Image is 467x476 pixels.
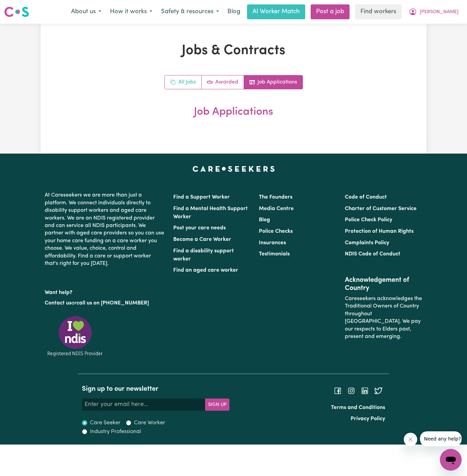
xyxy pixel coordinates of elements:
a: Find workers [355,4,402,19]
button: About us [67,5,106,19]
a: NDIS Code of Conduct [345,251,400,257]
a: Media Centre [259,206,294,211]
a: Find a Support Worker [173,195,230,200]
h2: Job Applications [77,106,390,118]
p: Want help? [45,286,165,296]
a: Insurances [259,240,286,246]
img: Registered NDIS provider [45,315,106,357]
a: call us on [PHONE_NUMBER] [76,300,149,306]
a: Code of Conduct [345,195,387,200]
button: My Account [404,5,463,19]
p: At Careseekers we are more than just a platform. We connect individuals directly to disability su... [45,189,165,270]
a: Terms and Conditions [331,405,385,410]
a: Become a Care Worker [173,237,231,242]
a: Police Check Policy [345,217,392,223]
iframe: Button to launch messaging window [440,449,462,471]
label: Industry Professional [90,428,141,436]
label: Care Worker [134,419,165,427]
p: Careseekers acknowledges the Traditional Owners of Country throughout [GEOGRAPHIC_DATA]. We pay o... [345,292,422,343]
span: [PERSON_NAME] [420,8,459,16]
iframe: Close message [404,433,417,446]
iframe: Message from company [420,431,462,446]
a: Active jobs [202,75,244,89]
a: Job applications [244,75,303,89]
a: Find a Mental Health Support Worker [173,206,248,220]
a: Protection of Human Rights [345,229,414,234]
p: or [45,297,165,310]
a: Find a disability support worker [173,248,234,262]
a: Careseekers logo [4,4,29,20]
a: AI Worker Match [247,4,305,19]
a: Testimonials [259,251,290,257]
h2: Sign up to our newsletter [82,385,229,393]
a: Charter of Customer Service [345,206,417,211]
a: Post a job [311,4,350,19]
a: Follow Careseekers on Twitter [374,388,382,393]
a: Follow Careseekers on LinkedIn [361,388,369,393]
a: Follow Careseekers on Instagram [347,388,355,393]
h1: Jobs & Contracts [77,43,390,59]
img: Careseekers logo [4,6,29,18]
a: Contact us [45,300,71,306]
a: Police Checks [259,229,293,234]
label: Care Seeker [90,419,120,427]
a: Complaints Policy [345,240,389,246]
a: Blog [259,217,270,223]
a: Follow Careseekers on Facebook [334,388,342,393]
button: Safety & resources [157,5,223,19]
a: Post your care needs [173,225,226,231]
button: How it works [106,5,157,19]
button: Subscribe [205,399,229,411]
a: Privacy Policy [351,416,385,422]
a: Blog [223,4,244,19]
a: The Founders [259,195,292,200]
h2: Acknowledgement of Country [345,276,422,292]
input: Enter your email here... [82,399,205,411]
a: All jobs [165,75,202,89]
a: Find an aged care worker [173,268,238,273]
a: Careseekers home page [193,166,275,171]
